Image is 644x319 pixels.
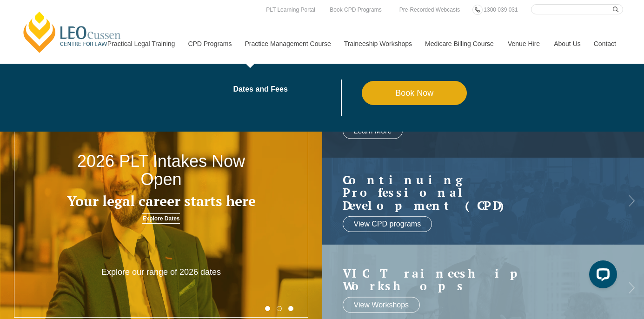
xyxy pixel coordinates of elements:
a: View CPD programs [343,216,432,232]
a: Explore Dates [142,213,179,224]
button: 3 [288,306,293,311]
iframe: LiveChat chat widget [582,257,621,296]
a: View Workshops [343,297,420,312]
a: Pre-Recorded Webcasts [397,5,463,15]
a: Practical Legal Training [100,24,181,64]
a: Venue Hire [501,24,547,64]
button: 1 [265,306,270,311]
a: CPD Programs [181,24,238,64]
a: Dates and Fees [233,86,362,93]
a: Continuing ProfessionalDevelopment (CPD) [343,173,605,212]
h3: Your legal career starts here [65,193,258,209]
a: About Us [547,24,587,64]
a: PLT Learning Portal [264,5,318,15]
a: blank [105,86,233,93]
h2: Continuing Professional Development (CPD) [343,173,605,212]
a: Practice Management Course [238,24,337,64]
a: Book CPD Programs [327,5,384,15]
p: Explore our range of 2026 dates [97,267,226,278]
a: Medicare Billing Course [418,24,501,64]
a: VIC Traineeship Workshops [343,266,605,292]
a: Traineeship Workshops [337,24,418,64]
a: Book Now [362,81,467,105]
a: 1300 039 031 [481,5,520,15]
h2: 2026 PLT Intakes Now Open [65,152,258,189]
button: 2 [277,306,282,311]
a: [PERSON_NAME] Centre for Law [21,10,124,54]
span: 1300 039 031 [484,7,518,13]
a: Contact [587,24,623,64]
